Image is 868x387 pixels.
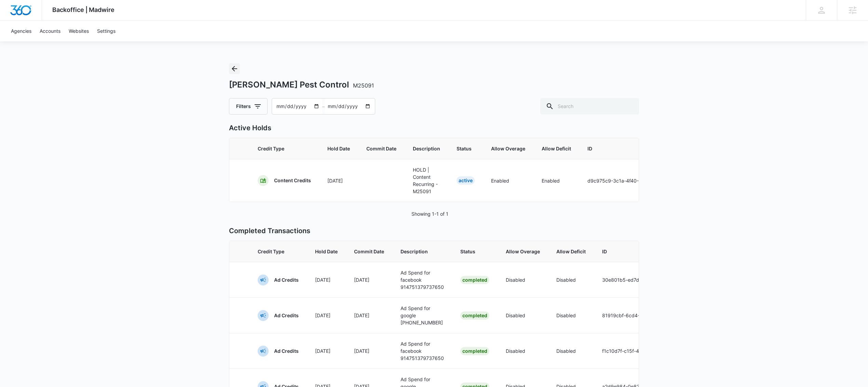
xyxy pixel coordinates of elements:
[327,177,350,184] p: [DATE]
[258,248,299,255] span: Credit Type
[315,248,338,255] span: Hold Date
[7,21,36,41] a: Agencies
[506,276,540,283] p: Disabled
[401,340,444,362] p: Ad Spend for facebook 914751379737650
[491,177,525,184] p: Enabled
[506,347,540,355] p: Disabled
[556,248,586,255] span: Allow Deficit
[327,145,350,152] span: Hold Date
[274,177,311,184] p: Content Credits
[457,145,475,152] span: Status
[36,21,65,41] a: Accounts
[401,269,444,291] p: Ad Spend for facebook 914751379737650
[457,176,475,185] div: Active
[93,21,120,41] a: Settings
[229,226,639,236] p: Completed Transactions
[542,177,571,184] p: Enabled
[556,312,586,319] p: Disabled
[65,21,93,41] a: Websites
[52,6,114,13] span: Backoffice | Madwire
[413,145,440,152] span: Description
[354,347,384,355] p: [DATE]
[411,210,448,217] p: Showing 1-1 of 1
[229,123,639,133] p: Active Holds
[460,276,489,284] div: Completed
[315,312,338,319] p: [DATE]
[556,276,586,283] p: Disabled
[229,80,374,90] h1: [PERSON_NAME] Pest Control
[258,145,311,152] span: Credit Type
[413,166,440,195] p: HOLD | Content Recurring - M25091
[506,248,540,255] span: Allow Overage
[322,103,325,110] span: –
[460,347,489,355] div: Completed
[366,145,396,152] span: Commit Date
[274,312,299,319] p: Ad Credits
[354,248,384,255] span: Commit Date
[353,82,374,89] span: M25091
[315,347,338,355] p: [DATE]
[274,348,299,355] p: Ad Credits
[506,312,540,319] p: Disabled
[587,145,687,152] span: ID
[401,248,444,255] span: Description
[460,248,489,255] span: Status
[602,276,705,283] p: 30e801b5-ed7d-4459-91d4-06ede2c8ec3d
[556,347,586,355] p: Disabled
[229,98,268,115] button: Filters
[315,276,338,283] p: [DATE]
[540,98,639,115] input: Search
[602,312,705,319] p: 81919cbf-6cd4-4eea-9eb1-41febcc529e3
[542,145,571,152] span: Allow Deficit
[587,177,687,184] p: d9c975c9-3c1a-4f40-8521-21697b967009
[354,276,384,283] p: [DATE]
[491,145,525,152] span: Allow Overage
[401,305,444,326] p: Ad Spend for google [PHONE_NUMBER]
[460,311,489,320] div: Completed
[274,277,299,283] p: Ad Credits
[229,63,240,74] button: Back
[602,347,705,355] p: f1c10d7f-c15f-46b0-acf5-5112565770b4
[354,312,384,319] p: [DATE]
[602,248,705,255] span: ID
